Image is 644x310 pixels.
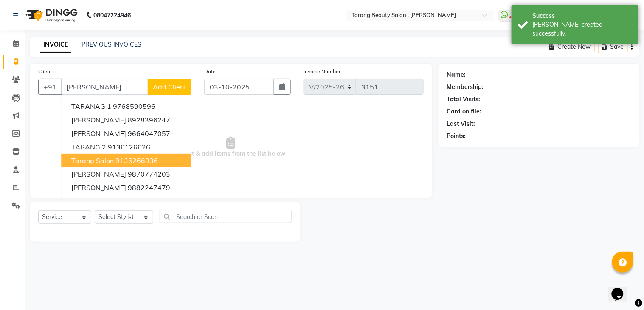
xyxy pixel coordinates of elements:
[71,102,111,111] span: TARANAG 1
[40,37,71,53] a: INVOICE
[533,20,633,38] div: Bill created successfully.
[204,68,216,75] label: Date
[113,102,155,111] ngb-highlight: 9768590596
[148,79,191,95] button: Add Client
[71,197,94,205] span: taray3
[153,83,186,91] span: Add Client
[447,83,484,91] div: Membership:
[128,116,170,124] ngb-highlight: 8928396247
[38,105,424,190] span: Select & add items from the list below
[71,183,126,192] span: [PERSON_NAME]
[304,68,340,75] label: Invoice Number
[93,3,131,27] b: 08047224946
[108,143,150,151] ngb-highlight: 9136126626
[38,68,52,75] label: Client
[82,41,141,48] a: PREVIOUS INVOICES
[128,170,170,178] ngb-highlight: 9870774203
[128,183,170,192] ngb-highlight: 9882247479
[447,107,482,116] div: Card on file:
[447,70,466,79] div: Name:
[71,156,114,165] span: tarang Salon
[160,210,292,223] input: Search or Scan
[61,79,148,95] input: Search by Name/Mobile/Email/Code
[71,116,126,124] span: [PERSON_NAME]
[22,3,80,27] img: logo
[447,119,475,128] div: Last Visit:
[71,143,106,151] span: TARANG 2
[38,79,62,95] button: +91
[447,132,466,141] div: Points:
[71,129,126,138] span: [PERSON_NAME]
[115,156,158,165] ngb-highlight: 9136266936
[608,276,636,302] iframe: chat widget
[447,95,481,104] div: Total Visits:
[71,170,126,178] span: [PERSON_NAME]
[533,11,633,20] div: Success
[546,40,595,53] button: Create New
[96,197,138,205] ngb-highlight: 9892831086
[598,40,628,53] button: Save
[128,129,170,138] ngb-highlight: 9664047057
